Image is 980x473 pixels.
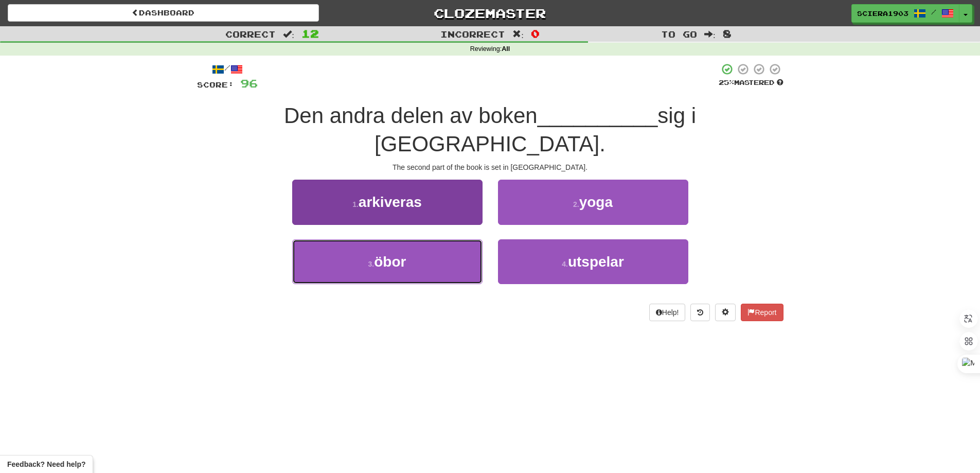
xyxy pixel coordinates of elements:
span: __________ [538,103,658,128]
button: Help! [649,304,686,321]
small: 2 . [573,200,579,208]
span: To go [661,29,697,39]
a: Dashboard [8,4,319,22]
button: 4.utspelar [498,239,688,284]
span: arkiveras [359,194,422,210]
span: öbor [374,254,406,270]
span: yoga [579,194,613,210]
span: sciera1903 [857,9,908,18]
button: 2.yoga [498,180,688,224]
span: Incorrect [440,29,505,39]
span: 8 [723,27,732,40]
strong: All [502,45,510,52]
div: / [197,63,258,76]
span: utspelar [568,254,624,270]
span: / [931,8,936,15]
span: 96 [240,77,258,90]
span: sig i [GEOGRAPHIC_DATA]. [375,103,696,156]
span: Correct [225,29,276,39]
span: : [283,30,294,39]
small: 1 . [352,200,359,208]
span: 0 [531,27,540,40]
small: 3 . [368,260,375,268]
a: Clozemaster [334,4,646,22]
span: : [512,30,524,39]
span: 12 [301,27,319,40]
span: : [704,30,716,39]
span: Score: [197,80,234,89]
button: Report [741,304,783,321]
span: Den andra delen av boken [284,103,538,128]
button: 3.öbor [292,239,483,284]
span: Open feedback widget [7,459,85,469]
div: Mastered [719,78,783,87]
a: sciera1903 / [851,4,959,23]
div: The second part of the book is set in [GEOGRAPHIC_DATA]. [197,162,783,172]
span: 25 % [719,78,734,86]
small: 4 . [562,260,568,268]
button: Round history (alt+y) [690,304,710,321]
button: 1.arkiveras [292,180,483,224]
